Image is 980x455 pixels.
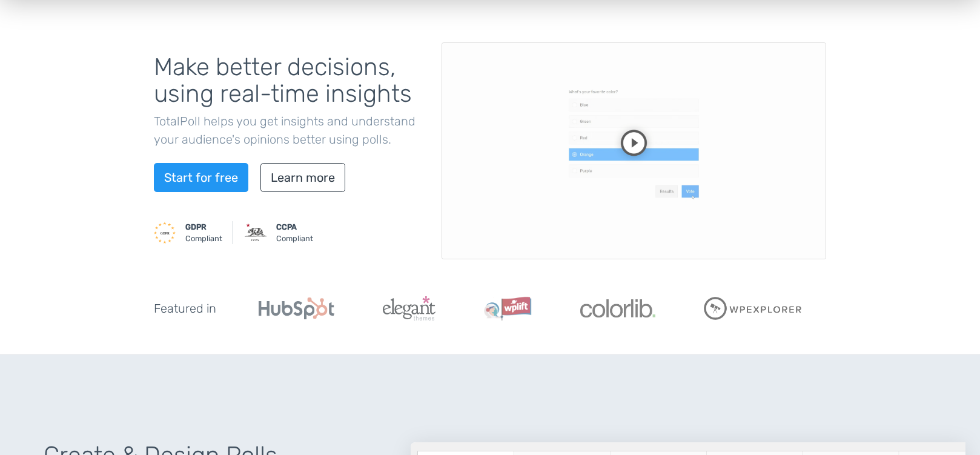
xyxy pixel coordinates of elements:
img: ElegantThemes [383,296,435,320]
p: TotalPoll helps you get insights and understand your audience's opinions better using polls. [154,112,423,148]
img: Colorlib [580,299,655,317]
a: Start for free [154,163,248,192]
strong: CCPA [276,222,297,231]
strong: GDPR [185,222,207,231]
img: WPExplorer [704,297,802,320]
small: Compliant [276,221,313,244]
img: Hubspot [259,297,334,319]
small: Compliant [185,221,222,244]
img: WPLift [484,296,532,320]
img: CCPA [245,222,267,244]
h5: Featured in [154,302,216,315]
h1: Make better decisions, using real-time insights [154,54,423,107]
a: Learn more [260,163,345,192]
img: GDPR [154,222,176,244]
